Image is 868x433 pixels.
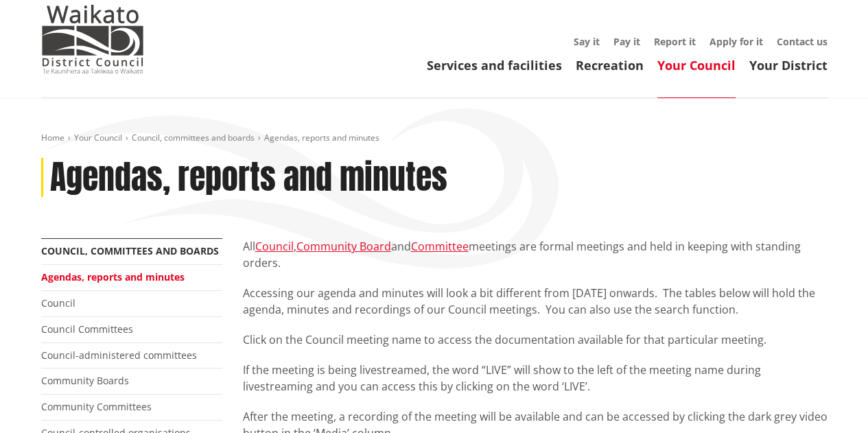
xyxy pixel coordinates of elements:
[50,158,447,198] h1: Agendas, reports and minutes
[41,270,185,283] a: Agendas, reports and minutes
[576,57,644,73] a: Recreation
[255,239,294,254] a: Council
[749,57,828,73] a: Your District
[654,35,696,48] a: Report it
[777,35,828,48] a: Contact us
[41,132,64,143] a: Home
[243,331,828,348] p: Click on the Council meeting name to access the documentation available for that particular meeting.
[41,5,144,73] img: Waikato District Council - Te Kaunihera aa Takiwaa o Waikato
[41,349,197,362] a: Council-administered committees
[709,35,763,48] a: Apply for it
[41,132,828,144] nav: breadcrumb
[243,362,828,395] p: If the meeting is being livestreamed, the word “LIVE” will show to the left of the meeting name d...
[41,296,75,309] a: Council
[411,239,469,254] a: Committee
[41,323,133,336] a: Council Committees
[264,132,379,143] span: Agendas, reports and minutes
[805,375,854,425] iframe: Messenger Launcher
[296,239,391,254] a: Community Board
[243,238,828,271] p: All , and meetings are formal meetings and held in keeping with standing orders.
[427,57,562,73] a: Services and facilities
[574,35,600,48] a: Say it
[41,374,129,387] a: Community Boards
[613,35,640,48] a: Pay it
[74,132,122,143] a: Your Council
[243,285,815,317] span: Accessing our agenda and minutes will look a bit different from [DATE] onwards. The tables below ...
[41,244,219,257] a: Council, committees and boards
[657,57,736,73] a: Your Council
[132,132,255,143] a: Council, committees and boards
[41,400,152,413] a: Community Committees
